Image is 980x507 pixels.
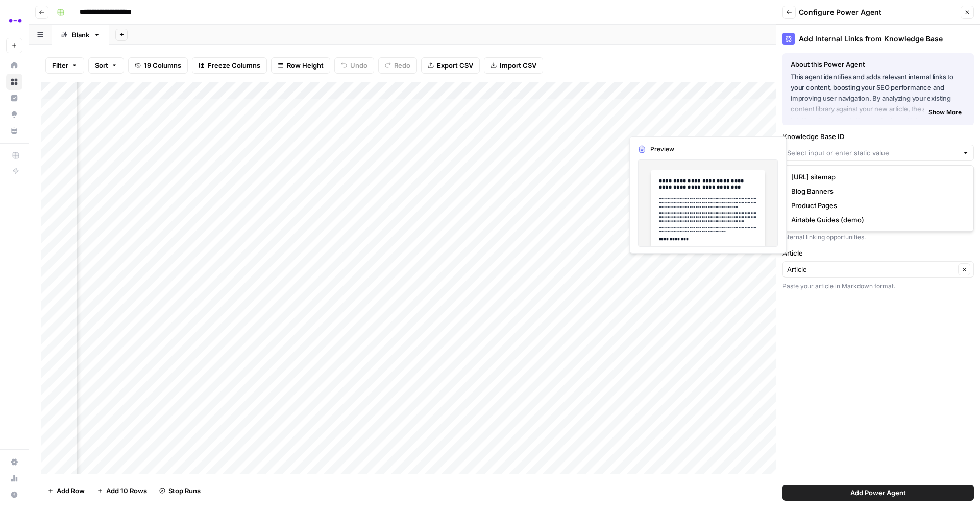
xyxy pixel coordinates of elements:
[791,200,961,211] span: Product Pages
[168,486,201,496] span: Stop Runs
[791,215,961,225] span: Airtable Guides (demo)
[144,60,181,71] span: 19 Columns
[350,60,367,71] span: Undo
[52,60,68,71] span: Filter
[41,482,91,499] button: Add Row
[6,74,22,90] a: Browse
[791,72,966,115] p: This agent identifies and adds relevant internal links to your content, boosting your SEO perform...
[6,90,22,106] a: Insights
[287,60,324,71] span: Row Height
[782,282,974,291] div: Paste your article in Markdown format.
[192,57,267,74] button: Freeze Columns
[334,57,374,74] button: Undo
[6,106,22,123] a: Opportunities
[791,172,961,182] span: [URL] sitemap
[45,57,84,74] button: Filter
[6,57,22,74] a: Home
[153,482,207,499] button: Stop Runs
[52,25,109,45] a: Blank
[782,248,974,258] label: Article
[128,57,188,74] button: 19 Columns
[88,57,124,74] button: Sort
[437,60,473,71] span: Export CSV
[928,108,962,117] span: Show More
[394,60,410,71] span: Redo
[791,59,966,70] div: About this Power Agent
[271,57,330,74] button: Row Height
[6,12,24,30] img: Abacum Logo
[791,186,961,196] span: Blog Banners
[6,454,22,470] a: Settings
[6,470,22,487] a: Usage
[57,486,85,496] span: Add Row
[6,123,22,139] a: Your Data
[782,33,974,45] div: Add Internal Links from Knowledge Base
[6,487,22,503] button: Help + Support
[782,165,974,183] div: Enter the ID of the Knowledge Base containing your website's content to find relevant internal li...
[484,57,543,74] button: Import CSV
[95,60,108,71] span: Sort
[421,57,480,74] button: Export CSV
[787,148,958,158] input: Select input or enter static value
[787,264,955,274] input: Article
[782,223,974,242] div: Enter the main keyword for your article to find the most relevant internal linking opportunities.
[378,57,417,74] button: Redo
[782,131,974,142] label: Knowledge Base ID
[91,482,153,499] button: Add 10 Rows
[500,60,536,71] span: Import CSV
[6,8,22,34] button: Workspace: Abacum
[850,488,906,498] span: Add Power Agent
[924,106,966,119] button: Show More
[782,485,974,501] button: Add Power Agent
[106,486,147,496] span: Add 10 Rows
[208,60,260,71] span: Freeze Columns
[72,30,89,40] div: Blank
